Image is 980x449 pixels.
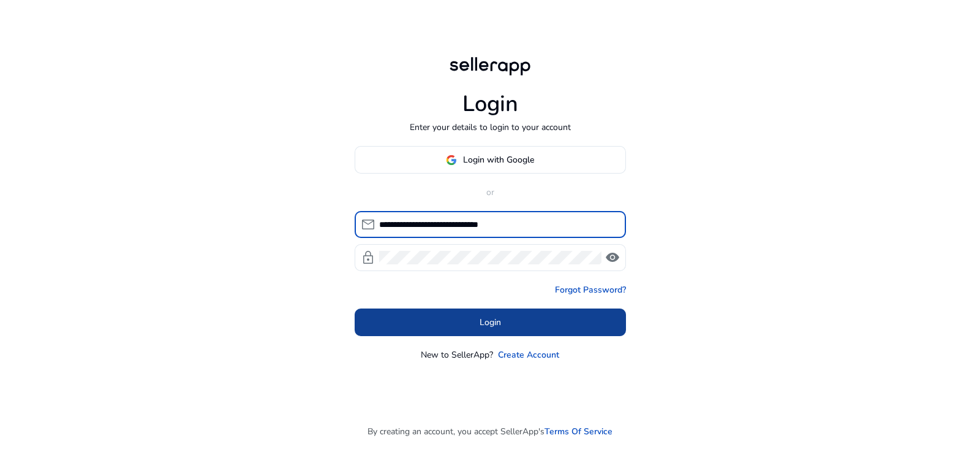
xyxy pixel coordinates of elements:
[605,250,620,265] span: visibility
[446,155,457,166] img: google-logo.svg
[410,121,571,134] p: Enter your details to login to your account
[545,425,612,438] a: Terms Of Service
[421,348,493,361] p: New to SellerApp?
[361,217,375,232] span: mail
[355,146,626,174] button: Login with Google
[555,283,626,296] a: Forgot Password?
[361,250,375,265] span: lock
[480,316,501,329] span: Login
[355,186,626,199] p: or
[463,153,534,166] span: Login with Google
[462,91,518,117] h1: Login
[355,309,626,336] button: Login
[498,348,559,361] a: Create Account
